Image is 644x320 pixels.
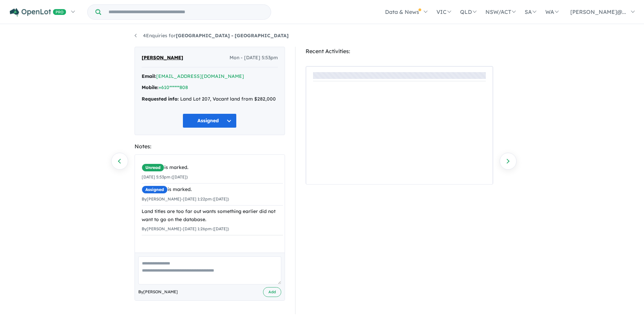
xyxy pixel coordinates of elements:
span: [PERSON_NAME]@... [570,8,626,15]
span: Mon - [DATE] 5:53pm [230,54,278,62]
img: Openlot PRO Logo White [10,8,66,17]
div: Land titles are too far out wants something earlier did not want to go on the database. [142,208,283,224]
span: Assigned [142,186,168,194]
div: Recent Activities: [306,47,493,56]
button: Assigned [183,113,237,128]
span: By [PERSON_NAME] [138,289,178,295]
strong: Requested info: [142,96,179,102]
input: Try estate name, suburb, builder or developer [102,5,269,19]
strong: Email: [142,73,156,79]
strong: [GEOGRAPHIC_DATA] - [GEOGRAPHIC_DATA] [176,33,289,39]
small: By [PERSON_NAME] - [DATE] 1:26pm ([DATE]) [142,226,229,231]
nav: breadcrumb [135,32,510,40]
div: is marked. [142,164,283,172]
div: Land Lot 207, Vacant land from $282,000 [142,95,278,103]
span: Unread [142,164,164,172]
small: By [PERSON_NAME] - [DATE] 1:22pm ([DATE]) [142,196,229,201]
div: Notes: [135,142,285,151]
small: [DATE] 5:53pm ([DATE]) [142,174,188,179]
a: [EMAIL_ADDRESS][DOMAIN_NAME] [156,73,244,79]
span: [PERSON_NAME] [142,54,183,62]
a: 4Enquiries for[GEOGRAPHIC_DATA] - [GEOGRAPHIC_DATA] [135,33,289,39]
strong: Mobile: [142,84,159,90]
button: Add [263,287,281,297]
div: is marked. [142,186,283,194]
